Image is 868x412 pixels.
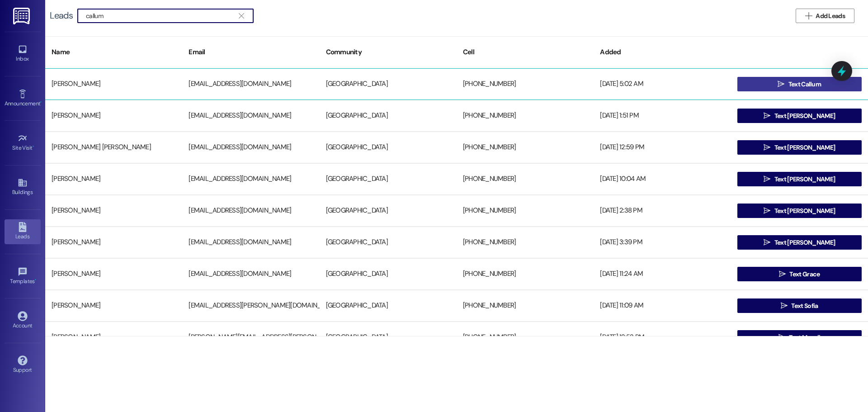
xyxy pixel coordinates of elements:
div: [GEOGRAPHIC_DATA] [320,233,457,251]
div: [PERSON_NAME] [45,233,182,251]
div: Cell [457,41,594,63]
i:  [779,270,786,278]
div: [PERSON_NAME] [45,328,182,346]
i:  [778,334,785,341]
i:  [764,144,770,151]
div: [GEOGRAPHIC_DATA] [320,297,457,315]
a: Support [5,353,41,377]
div: [DATE] 3:39 PM [594,233,731,251]
div: [PHONE_NUMBER] [457,233,594,251]
div: [PHONE_NUMBER] [457,107,594,125]
div: [DATE] 12:59 PM [594,138,731,156]
div: [PHONE_NUMBER] [457,297,594,315]
span: Text [PERSON_NAME] [774,143,835,152]
button: Text Grace [737,267,862,281]
span: • [40,99,42,105]
a: Inbox [5,42,41,66]
button: Add Leads [796,9,854,23]
div: Email [182,41,319,63]
i:  [778,81,784,88]
div: [PHONE_NUMBER] [457,75,594,93]
div: [EMAIL_ADDRESS][DOMAIN_NAME] [182,107,319,125]
button: Text [PERSON_NAME] [737,109,862,123]
i:  [764,239,770,246]
div: [GEOGRAPHIC_DATA] [320,107,457,125]
div: [EMAIL_ADDRESS][DOMAIN_NAME] [182,75,319,93]
div: [GEOGRAPHIC_DATA] [320,170,457,188]
button: Clear text [234,9,249,23]
div: [PERSON_NAME] [45,265,182,283]
span: Text Sofia [791,301,818,311]
div: [PERSON_NAME] [45,107,182,125]
button: Text [PERSON_NAME] [737,172,862,186]
div: [DATE] 12:52 PM [594,328,731,346]
input: Search name/email/community (quotes for exact match e.g. "John Smith") [86,9,234,22]
div: [EMAIL_ADDRESS][DOMAIN_NAME] [182,233,319,251]
div: [GEOGRAPHIC_DATA] [320,202,457,220]
a: Account [5,308,41,333]
div: Community [320,41,457,63]
i:  [764,175,770,183]
img: ResiDesk Logo [13,8,32,24]
button: Text Callum [737,77,862,91]
div: Leads [50,11,73,20]
button: Text [PERSON_NAME] [737,235,862,250]
i:  [805,12,812,19]
i:  [239,12,244,19]
div: [PERSON_NAME] [45,170,182,188]
button: Text Sofia [737,298,862,313]
div: [GEOGRAPHIC_DATA] [320,138,457,156]
div: [PERSON_NAME] [45,202,182,220]
button: Text [PERSON_NAME] [737,204,862,218]
i:  [764,112,770,119]
a: Buildings [5,175,41,199]
div: [PERSON_NAME] [PERSON_NAME] [45,138,182,156]
div: [PERSON_NAME][EMAIL_ADDRESS][PERSON_NAME][DOMAIN_NAME] [182,328,319,346]
div: [DATE] 10:04 AM [594,170,731,188]
div: [DATE] 1:51 PM [594,107,731,125]
div: [GEOGRAPHIC_DATA] [320,265,457,283]
span: Text Macall [789,333,820,342]
div: [EMAIL_ADDRESS][DOMAIN_NAME] [182,202,319,220]
div: [PERSON_NAME] [45,75,182,93]
div: [PHONE_NUMBER] [457,138,594,156]
a: Templates • [5,264,41,289]
span: Text [PERSON_NAME] [774,111,835,121]
div: [PHONE_NUMBER] [457,170,594,188]
button: Text [PERSON_NAME] [737,140,862,155]
div: [EMAIL_ADDRESS][DOMAIN_NAME] [182,138,319,156]
i:  [764,207,770,214]
span: • [35,277,36,283]
div: [PERSON_NAME] [45,297,182,315]
div: Added [594,41,731,63]
span: Text [PERSON_NAME] [774,238,835,247]
span: • [33,143,34,150]
div: [EMAIL_ADDRESS][DOMAIN_NAME] [182,265,319,283]
div: [DATE] 11:24 AM [594,265,731,283]
button: Text Macall [737,330,862,345]
div: [DATE] 5:02 AM [594,75,731,93]
div: [DATE] 2:38 PM [594,202,731,220]
span: Text [PERSON_NAME] [774,175,835,184]
div: [PHONE_NUMBER] [457,328,594,346]
span: Text Grace [789,270,820,279]
span: Add Leads [816,11,845,21]
div: [GEOGRAPHIC_DATA] [320,75,457,93]
div: [GEOGRAPHIC_DATA] [320,328,457,346]
div: Name [45,41,182,63]
a: Leads [5,219,41,244]
span: Text Callum [788,80,821,89]
a: Site Visit • [5,131,41,155]
span: Text [PERSON_NAME] [774,206,835,216]
div: [EMAIL_ADDRESS][DOMAIN_NAME] [182,170,319,188]
div: [PHONE_NUMBER] [457,265,594,283]
div: [EMAIL_ADDRESS][PERSON_NAME][DOMAIN_NAME] [182,297,319,315]
div: [DATE] 11:09 AM [594,297,731,315]
i:  [781,302,788,309]
div: [PHONE_NUMBER] [457,202,594,220]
